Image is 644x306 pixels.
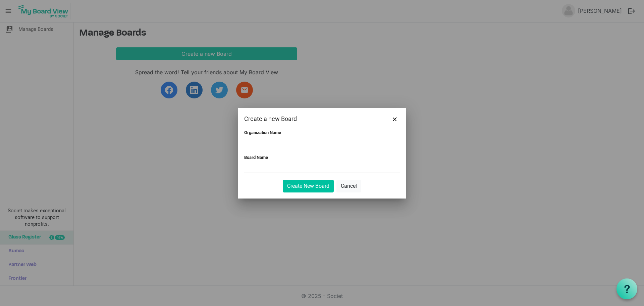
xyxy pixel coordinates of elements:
[283,180,334,192] button: Create New Board
[244,130,281,135] label: Organization Name
[244,114,369,124] div: Create a new Board
[244,155,268,160] label: Board Name
[390,114,400,124] button: Close
[336,180,361,192] button: Cancel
